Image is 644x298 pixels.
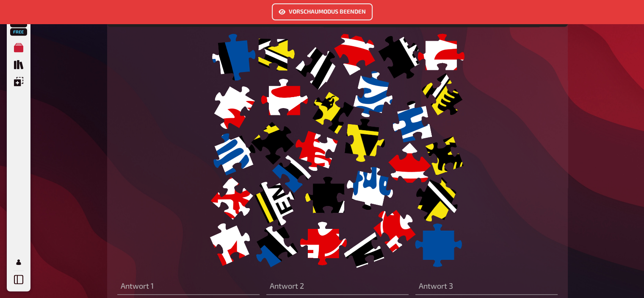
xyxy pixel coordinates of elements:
[117,278,260,295] input: Antwort 1
[415,278,558,295] input: Antwort 3
[10,56,27,73] a: Quiz Sammlung
[10,39,27,56] a: Meine Quizze
[266,278,409,295] input: Antwort 2
[11,29,26,34] span: Free
[10,73,27,90] a: Einblendungen
[272,3,373,20] button: Vorschaumodus beenden
[10,253,27,270] a: Profil
[272,9,373,17] a: Vorschaumodus beenden
[210,31,465,269] img: image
